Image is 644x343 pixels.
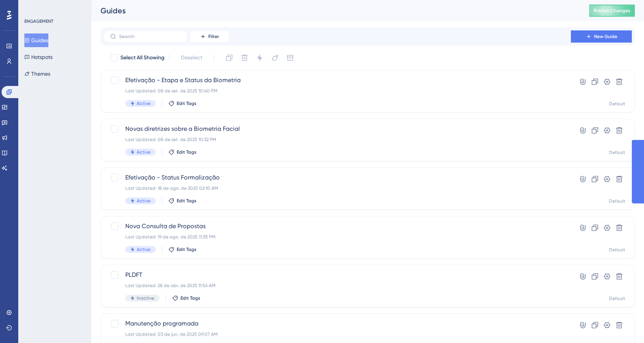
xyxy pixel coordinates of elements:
div: ENGAGEMENT [24,18,53,24]
span: Manutenção programada [125,319,549,328]
div: Default [609,247,625,253]
div: Last Updated: 08 de set. de 2025 10:40 PM [125,88,549,94]
span: Publish Changes [594,8,630,14]
div: Default [609,149,625,156]
button: Guides [24,33,48,47]
button: Edit Tags [168,198,197,204]
button: Edit Tags [168,149,197,155]
button: Edit Tags [168,100,197,106]
div: Default [609,295,625,302]
div: Default [609,198,625,204]
div: Default [609,101,625,107]
span: Select All Showing [120,53,165,62]
span: Novas diretrizes sobre a Biometria Facial [125,124,549,133]
span: Efetivação - Status Formalização [125,173,549,182]
span: Active [137,100,150,106]
iframe: UserGuiding AI Assistant Launcher [612,313,635,336]
span: Edit Tags [177,198,197,204]
span: Active [137,246,150,252]
div: Last Updated: 19 de ago. de 2025 11:35 PM [125,234,549,240]
span: Active [137,149,150,155]
button: Filter [190,30,229,43]
button: Deselect [174,51,209,65]
span: Edit Tags [181,295,200,301]
button: Publish Changes [589,5,635,17]
span: Edit Tags [177,149,197,155]
span: Filter [208,33,219,40]
button: Hotspots [24,50,53,64]
span: PLDFT [125,270,549,279]
div: Last Updated: 28 de abr. de 2025 11:56 AM [125,283,549,289]
span: Inactive [137,295,154,301]
div: Guides [101,5,570,16]
span: Active [137,198,150,204]
button: Edit Tags [168,246,197,252]
div: Last Updated: 08 de set. de 2025 10:32 PM [125,137,549,143]
button: Edit Tags [172,295,200,301]
span: New Guide [594,33,617,40]
span: Nova Consulta de Propostas [125,222,549,231]
span: Efetivação - Etapa e Status da Biometria [125,76,549,85]
button: New Guide [571,30,632,43]
div: Last Updated: 18 de ago. de 2025 02:10 AM [125,185,549,191]
input: Search [119,34,181,39]
span: Edit Tags [177,100,197,106]
div: Last Updated: 03 de jun. de 2025 09:07 AM [125,331,549,337]
button: Themes [24,67,50,81]
span: Edit Tags [177,246,197,252]
span: Deselect [181,53,202,62]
